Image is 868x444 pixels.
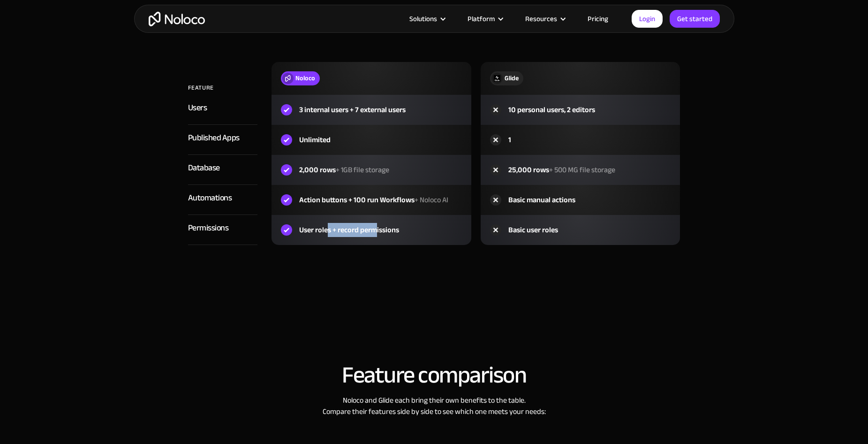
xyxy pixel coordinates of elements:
[188,81,214,95] div: FEATURE
[508,224,558,236] div: Basic user roles
[188,221,229,235] div: Permissions
[299,134,331,145] div: Unlimited
[505,73,519,84] div: Glide
[415,193,448,207] span: + Noloco AI
[295,73,315,84] div: Noloco
[398,13,456,25] div: Solutions
[299,164,389,176] div: 2,000 rows
[299,194,448,206] div: Action buttons + 100 run Workflows
[549,163,615,177] span: + 500 MG file storage
[143,362,725,388] h2: Feature comparison
[456,13,513,25] div: Platform
[632,10,663,28] a: Login
[508,104,595,115] div: 10 personal users, 2 editors
[525,13,557,25] div: Resources
[670,10,720,28] a: Get started
[299,224,399,236] div: User roles + record permissions
[468,13,495,25] div: Platform
[143,395,725,417] div: Noloco and Glide each bring their own benefits to the table. Compare their features side by side ...
[188,191,232,205] div: Automations
[188,131,240,145] div: Published Apps
[336,163,389,177] span: + 1GB file storage
[409,13,437,25] div: Solutions
[188,101,207,115] div: Users
[576,13,620,25] a: Pricing
[188,161,220,175] div: Database
[513,13,576,25] div: Resources
[508,134,511,145] div: 1
[149,12,205,26] a: home
[508,194,575,206] div: Basic manual actions
[508,164,615,176] div: 25,000 rows
[299,104,406,115] div: 3 internal users + 7 external users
